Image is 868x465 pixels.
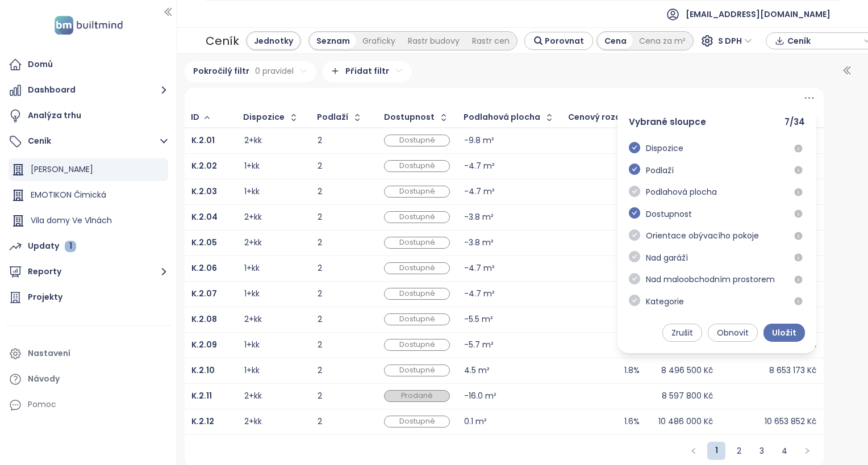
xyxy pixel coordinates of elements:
div: Podlaží [317,114,348,121]
span: check-circle [629,142,640,153]
div: -9.8 m² [464,137,494,144]
div: Ceník [206,31,239,51]
div: 2 [318,265,370,272]
a: K.2.06 [191,265,217,272]
span: check-circle [629,229,640,241]
b: K.2.06 [191,262,217,274]
div: 2 [318,162,370,170]
div: 2+kk [244,213,262,221]
div: [PERSON_NAME] [9,158,168,181]
div: Vybrané sloupce [617,116,816,142]
span: left [690,447,697,454]
div: 1+kk [244,162,260,170]
span: Nad maloobchodním prostorem [646,273,775,286]
div: Dostupné [384,237,450,249]
a: 1 [707,442,725,459]
div: 1+kk [244,341,260,349]
a: Analýza trhu [6,104,171,127]
div: -3.8 m² [464,213,494,221]
button: Obnovit [708,324,758,342]
div: -5.5 m² [464,316,493,323]
div: Přidat filtr [322,61,412,82]
div: 1 [65,241,76,252]
span: Nad garáží [646,252,688,264]
div: Cena [598,33,633,49]
div: 2 [318,213,370,221]
b: K.2.09 [191,339,217,350]
button: Porovnat [524,32,593,50]
div: Analýza trhu [28,108,81,123]
div: -4.7 m² [464,162,495,170]
span: [EMAIL_ADDRESS][DOMAIN_NAME] [686,1,831,28]
span: Ceník [787,32,861,49]
div: 2 [318,239,370,246]
div: 1.8% [624,367,640,374]
div: 1+kk [244,188,260,195]
div: Dostupné [384,135,450,146]
a: Domů [6,53,171,76]
div: 2+kk [244,392,262,400]
span: 7 / 34 [784,116,805,128]
a: K.2.04 [191,213,218,221]
div: Dostupné [384,288,450,300]
div: EMOTIKON Čimická [9,184,168,207]
div: Dostupné [384,365,450,376]
div: 2+kk [244,316,262,323]
a: K.2.01 [191,137,215,144]
span: Podlahová plocha [646,186,717,198]
div: -4.7 m² [464,290,495,298]
b: K.2.08 [191,313,217,325]
div: Dostupné [384,313,450,325]
button: Uložit [763,324,805,342]
div: 2+kk [244,418,262,425]
div: Dostupné [384,211,450,223]
span: check-circle [629,273,640,284]
button: left [685,442,703,460]
li: 2 [730,442,748,460]
div: -4.7 m² [464,265,495,272]
div: Dispozice [243,114,285,121]
span: check-circle [629,251,640,262]
div: Pomoc [6,393,171,416]
div: 8 597 800 Kč [662,392,713,400]
div: Dostupné [384,160,450,172]
div: 8 653 173 Kč [769,367,816,374]
div: Cenový rozdíl [568,114,625,121]
div: -4.7 m² [464,188,495,195]
a: Updaty 1 [6,235,171,258]
div: -16.0 m² [464,392,496,400]
span: Orientace obývacího pokoje [646,229,759,242]
span: S DPH [718,32,752,49]
a: K.2.12 [191,418,214,425]
div: Prodané [384,390,450,402]
span: Dispozice [646,142,683,154]
div: Seznam [310,33,356,49]
div: 2 [318,137,370,144]
div: 4.5 m² [464,367,490,374]
b: K.2.12 [191,416,214,427]
div: -3.8 m² [464,239,494,246]
div: 2 [318,290,370,298]
a: K.2.05 [191,239,217,246]
span: 0 pravidel [255,65,294,77]
span: check-circle [629,186,640,197]
div: 2+kk [244,137,262,144]
div: 1+kk [244,265,260,272]
div: Návody [28,372,60,386]
div: Rastr cen [466,33,516,49]
b: K.2.05 [191,237,217,248]
a: K.2.02 [191,162,217,170]
div: Domů [28,57,53,72]
span: check-circle [629,207,640,219]
div: 2 [318,418,370,425]
li: 1 [707,442,725,460]
b: K.2.07 [191,288,217,299]
div: Rastr budovy [402,33,466,49]
div: Dostupné [384,186,450,198]
div: Updaty [28,239,76,253]
a: Návody [6,368,171,391]
span: [PERSON_NAME] [31,164,93,175]
a: 4 [776,442,793,459]
button: Dashboard [6,79,171,102]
